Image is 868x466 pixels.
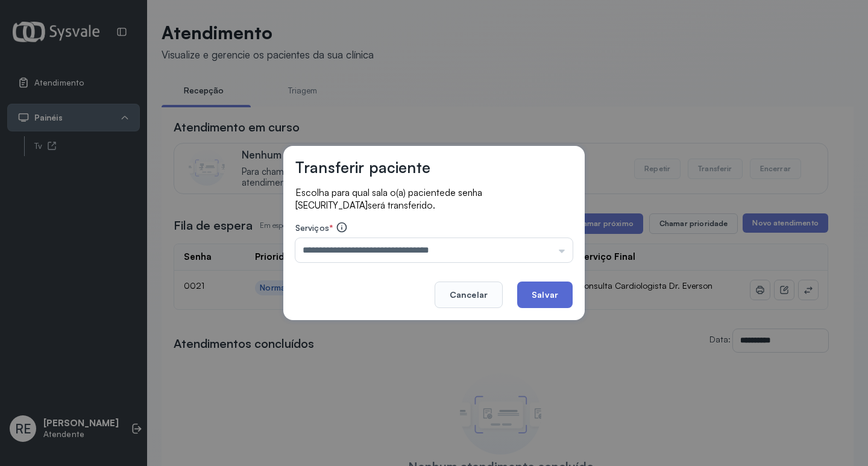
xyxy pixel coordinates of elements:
[517,282,573,308] button: Salvar
[295,158,430,177] h3: Transferir paciente
[295,187,482,211] span: de senha [SECURITY_DATA]
[295,222,329,233] span: Serviços
[435,282,503,308] button: Cancelar
[295,186,573,212] p: Escolha para qual sala o(a) paciente será transferido.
